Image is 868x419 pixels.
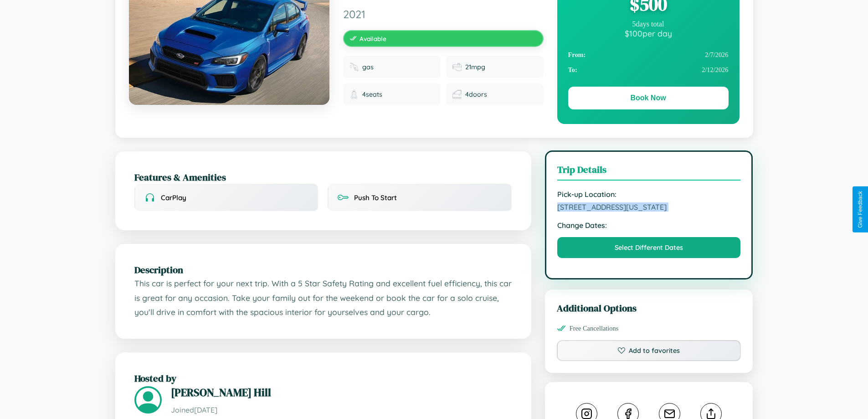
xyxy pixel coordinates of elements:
[362,90,382,98] span: 4 seats
[465,63,485,71] span: 21 mpg
[349,90,359,99] img: Seats
[465,90,487,98] span: 4 doors
[557,237,741,258] button: Select Different Dates
[570,325,619,332] span: Free Cancellations
[857,191,863,228] div: Give Feedback
[362,63,374,71] span: gas
[349,62,359,72] img: Fuel type
[171,403,512,417] p: Joined [DATE]
[568,20,729,28] div: 5 days total
[452,90,462,99] img: Doors
[134,263,512,276] h2: Description
[354,193,397,202] span: Push To Start
[568,62,729,78] div: 2 / 12 / 2026
[568,47,729,62] div: 2 / 7 / 2026
[360,35,386,42] span: Available
[568,66,577,74] strong: To:
[568,87,729,109] button: Book Now
[134,171,512,184] h2: Features & Amenities
[557,340,741,361] button: Add to favorites
[343,7,544,21] span: 2021
[161,193,186,202] span: CarPlay
[452,62,462,72] img: Fuel efficiency
[134,372,512,385] h2: Hosted by
[171,385,512,400] h3: [PERSON_NAME] Hill
[568,51,586,59] strong: From:
[557,202,741,212] span: [STREET_ADDRESS][US_STATE]
[557,190,741,199] strong: Pick-up Location:
[557,221,741,230] strong: Change Dates:
[568,28,729,38] div: $ 100 per day
[557,163,741,181] h3: Trip Details
[557,301,741,315] h3: Additional Options
[134,276,512,320] p: This car is perfect for your next trip. With a 5 Star Safety Rating and excellent fuel efficiency...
